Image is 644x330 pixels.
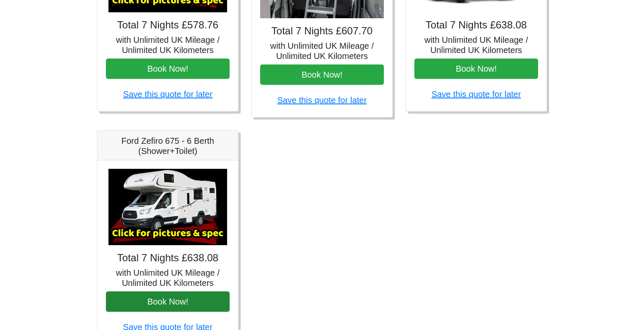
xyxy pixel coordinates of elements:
h5: with Unlimited UK Mileage / Unlimited UK Kilometers [414,35,538,55]
a: Save this quote for later [431,89,521,99]
h5: Ford Zefiro 675 - 6 Berth (Shower+Toilet) [106,136,230,156]
a: Save this quote for later [277,95,366,105]
h4: Total 7 Nights £638.08 [414,19,538,31]
button: Book Now! [106,291,230,312]
h4: Total 7 Nights £607.70 [260,25,384,37]
button: Book Now! [106,59,230,79]
h5: with Unlimited UK Mileage / Unlimited UK Kilometers [106,268,230,288]
img: Ford Zefiro 675 - 6 Berth (Shower+Toilet) [108,169,227,245]
h5: with Unlimited UK Mileage / Unlimited UK Kilometers [106,35,230,55]
button: Book Now! [260,64,384,85]
h5: with Unlimited UK Mileage / Unlimited UK Kilometers [260,41,384,61]
h4: Total 7 Nights £578.76 [106,19,230,31]
a: Save this quote for later [123,89,212,99]
button: Book Now! [414,59,538,79]
h4: Total 7 Nights £638.08 [106,252,230,264]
